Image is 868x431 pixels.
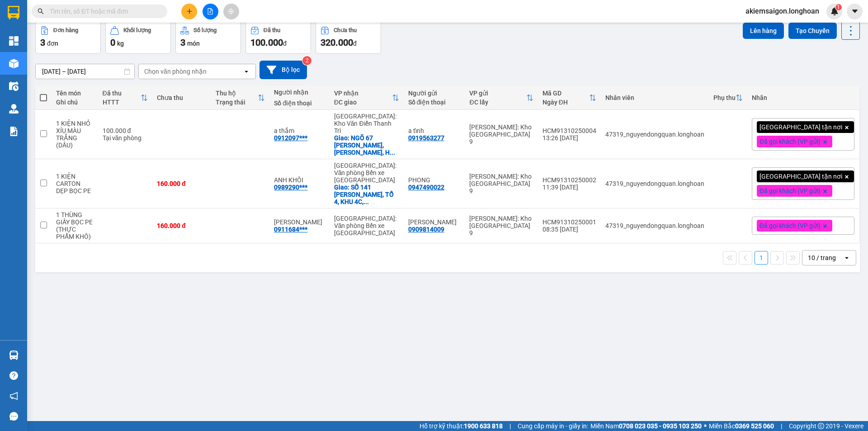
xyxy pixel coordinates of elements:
div: 47319_nguyendongquan.longhoan [605,222,704,229]
span: message [9,412,18,421]
div: 13:26 [DATE] [542,134,596,142]
span: món [187,40,200,47]
div: Chọn văn phòng nhận [144,67,207,76]
button: Chưa thu320.000đ [316,21,381,54]
div: HTTT [103,99,141,106]
div: KIM TUYỀN [408,218,461,226]
div: Ghi chú [56,99,94,106]
strong: 1900 633 818 [464,422,503,430]
div: Mã GD [542,90,589,97]
div: [GEOGRAPHIC_DATA]: Văn phòng Bến xe [GEOGRAPHIC_DATA] [334,215,399,237]
span: kg [117,40,124,47]
img: logo-vxr [8,6,19,19]
div: 100.000 đ [103,127,148,134]
button: caret-down [847,4,863,19]
div: HCM91310250004 [542,127,596,134]
div: TUYẾT THANH [274,218,325,226]
span: Cung cấp máy in - giấy in: [518,421,588,431]
span: Đã gọi khách (VP gửi) [759,187,821,195]
img: dashboard-icon [9,36,19,46]
div: ANH KHÔI [274,176,325,184]
div: Số lượng [193,27,217,33]
span: Hỗ trợ kỹ thuật: [420,421,503,431]
div: Trạng thái [216,99,258,106]
span: Đã gọi khách (VP gửi) [759,137,821,146]
button: Đã thu100.000đ [245,21,311,54]
button: Lên hàng [743,23,784,39]
span: [GEOGRAPHIC_DATA] tận nơi [759,172,842,180]
button: Đơn hàng3đơn [35,21,101,54]
div: 160.000 đ [157,180,207,187]
img: solution-icon [9,127,19,136]
div: a tỉnh [408,127,461,134]
div: HCM91310250002 [542,176,596,184]
button: file-add [203,4,218,19]
button: plus [181,4,197,19]
button: Tạo Chuyến [788,23,837,39]
span: notification [9,392,18,400]
button: Số lượng3món [175,21,241,54]
div: Đã thu [264,27,280,33]
div: 1 KIỆN NHỎ XÍU MÀU TRẮNG (DẦU) [56,120,94,149]
th: Toggle SortBy [211,86,270,110]
span: 1 [837,4,840,10]
div: 11:39 [DATE] [542,184,596,191]
button: aim [223,4,239,19]
svg: open [843,254,850,261]
div: [GEOGRAPHIC_DATA]: Kho Văn Điển Thanh Trì [334,113,399,134]
div: 0919563277 [408,134,444,142]
div: Số điện thoại [274,99,325,107]
span: đơn [47,40,58,47]
div: Số điện thoại [408,99,461,106]
div: [GEOGRAPHIC_DATA]: Văn phòng Bến xe [GEOGRAPHIC_DATA] [334,162,399,184]
div: Chưa thu [157,94,207,101]
span: ... [363,198,369,205]
div: Phụ thu [713,94,736,101]
button: Bộ lọc [259,61,307,79]
div: 1 THÙNG GIẤY BỌC PE (THỰC PHẨM KHÔ) [56,211,94,240]
div: 0909814009 [408,226,444,233]
span: ... [390,149,395,156]
div: Người nhận [274,89,325,96]
div: ĐC lấy [469,99,526,106]
span: Miền Bắc [709,421,774,431]
span: [GEOGRAPHIC_DATA] tận nơi [759,123,842,131]
span: đ [353,40,357,47]
div: Tại văn phòng [103,134,148,142]
input: Select a date range. [36,64,134,79]
img: warehouse-icon [9,59,19,68]
img: warehouse-icon [9,350,19,360]
img: warehouse-icon [9,104,19,114]
img: icon-new-feature [830,7,839,15]
span: 320.000 [321,37,353,48]
div: 160.000 đ [157,222,207,229]
div: a thắm [274,127,325,134]
div: 47319_nguyendongquan.longhoan [605,131,704,138]
img: warehouse-icon [9,81,19,91]
div: Đã thu [103,90,141,97]
sup: 1 [835,4,842,10]
span: Đã gọi khách (VP gửi) [759,222,821,230]
div: Nhãn [752,94,854,101]
button: Khối lượng0kg [105,21,171,54]
sup: 2 [302,56,311,65]
div: Tên món [56,90,94,97]
th: Toggle SortBy [709,86,747,110]
div: Ngày ĐH [542,99,589,106]
div: Khối lượng [123,27,151,33]
span: question-circle [9,371,18,380]
span: Miền Nam [590,421,702,431]
span: aim [228,8,234,14]
div: Nhân viên [605,94,704,101]
span: ⚪️ [704,424,707,428]
svg: open [243,68,250,75]
th: Toggle SortBy [465,86,538,110]
div: ĐC giao [334,99,392,106]
div: [PERSON_NAME]: Kho [GEOGRAPHIC_DATA] 9 [469,173,533,194]
span: caret-down [851,7,859,15]
input: Tìm tên, số ĐT hoặc mã đơn [50,6,156,16]
div: Đơn hàng [53,27,78,33]
span: 100.000 [250,37,283,48]
div: VP nhận [334,90,392,97]
div: VP gửi [469,90,526,97]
